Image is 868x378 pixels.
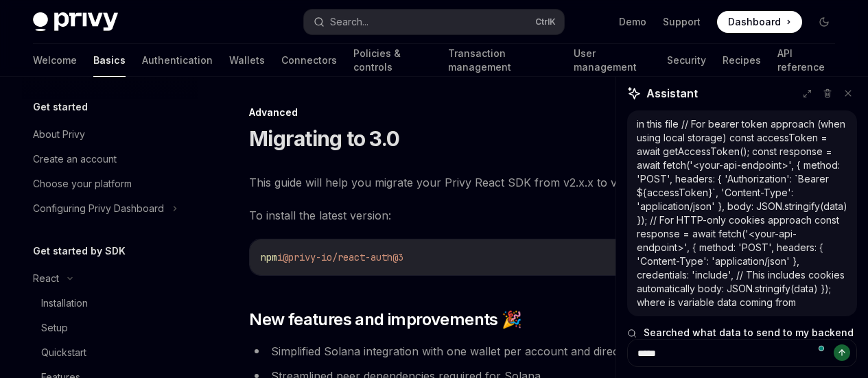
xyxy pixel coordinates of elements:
[619,15,646,29] a: Demo
[249,206,843,225] span: To install the latest version:
[627,326,857,340] button: Searched what data to send to my backend
[22,340,198,365] a: Quickstart
[717,11,802,33] a: Dashboard
[330,14,368,30] div: Search...
[41,295,88,311] div: Installation
[353,44,432,77] a: Policies & controls
[33,12,118,32] img: dark logo
[22,172,198,196] a: Choose your platform
[41,320,68,336] div: Setup
[33,44,77,77] a: Welcome
[283,251,403,263] span: @privy-io/react-auth@3
[723,44,761,77] a: Recipes
[667,44,706,77] a: Security
[644,326,854,340] span: Searched what data to send to my backend
[249,106,843,119] div: Advanced
[33,151,117,167] div: Create an account
[22,291,198,316] a: Installation
[646,85,698,102] span: Assistant
[304,10,564,34] button: Search...CtrlK
[33,270,59,287] div: React
[637,117,847,309] div: in this file // For bearer token approach (when using local storage) const accessToken = await ge...
[574,44,651,77] a: User management
[22,147,198,172] a: Create an account
[535,16,556,27] span: Ctrl K
[33,176,132,192] div: Choose your platform
[93,44,126,77] a: Basics
[277,251,283,263] span: i
[22,316,198,340] a: Setup
[261,251,277,263] span: npm
[33,126,85,143] div: About Privy
[229,44,265,77] a: Wallets
[281,44,337,77] a: Connectors
[22,122,198,147] a: About Privy
[728,15,781,29] span: Dashboard
[249,309,521,331] span: New features and improvements 🎉
[41,344,86,361] div: Quickstart
[448,44,556,77] a: Transaction management
[142,44,213,77] a: Authentication
[249,126,399,151] h1: Migrating to 3.0
[33,200,164,217] div: Configuring Privy Dashboard
[249,173,843,192] span: This guide will help you migrate your Privy React SDK from v2.x.x to v3.0.0.
[663,15,701,29] a: Support
[33,243,126,259] h5: Get started by SDK
[813,11,835,33] button: Toggle dark mode
[33,99,88,115] h5: Get started
[777,44,835,77] a: API reference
